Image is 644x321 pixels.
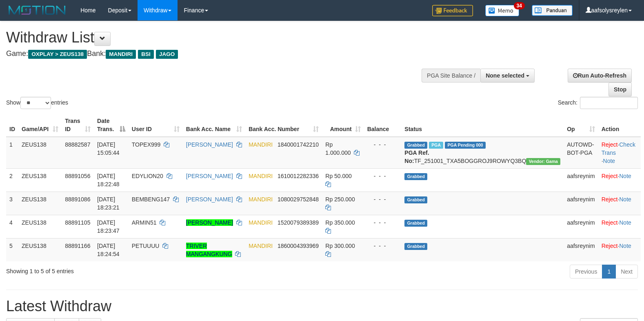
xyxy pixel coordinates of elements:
a: Reject [602,196,618,203]
td: ZEUS138 [18,215,62,238]
span: Copy 1610012282336 to clipboard [278,173,319,179]
span: MANDIRI [249,196,273,203]
input: Search: [580,97,638,109]
a: Note [603,158,615,164]
th: Trans ID: activate to sort column ascending [62,114,94,137]
th: Bank Acc. Name: activate to sort column ascending [183,114,245,137]
span: [DATE] 18:23:47 [97,219,120,234]
a: Reject [602,173,618,179]
span: 88891105 [65,219,90,226]
td: ZEUS138 [18,168,62,192]
a: Stop [608,82,632,96]
span: Grabbed [404,142,427,149]
td: aafsreynim [564,238,598,261]
a: 1 [602,265,616,279]
a: Note [619,219,631,226]
span: OXPLAY > ZEUS138 [28,50,87,59]
span: Marked by aafnoeunsreypich [429,142,443,149]
span: MANDIRI [249,141,273,148]
span: Copy 1080029752848 to clipboard [278,196,319,203]
span: Rp 350.000 [325,219,355,226]
td: TF_251001_TXA5BOGGROJ9ROWYQ3BQ [401,137,564,169]
span: Grabbed [404,173,427,180]
label: Show entries [6,97,68,109]
a: Note [619,243,631,249]
th: Balance [364,114,402,137]
span: Grabbed [404,196,427,203]
img: Feedback.jpg [432,5,473,16]
a: Note [619,173,631,179]
td: · [598,168,641,192]
h4: Game: Bank: [6,50,421,58]
span: MANDIRI [106,50,136,59]
span: ARMIN51 [132,219,157,226]
td: AUTOWD-BOT-PGA [564,137,598,169]
a: [PERSON_NAME] [186,173,233,179]
div: PGA Site Balance / [422,69,480,82]
span: TOPEX999 [132,141,161,148]
select: Showentries [20,97,51,109]
td: 2 [6,168,18,192]
span: EDYLION20 [132,173,163,179]
img: Button%20Memo.svg [485,5,520,16]
a: Reject [602,141,618,148]
label: Search: [558,97,638,109]
span: Copy 1860004393969 to clipboard [278,243,319,249]
span: 88882587 [65,141,90,148]
td: 3 [6,192,18,215]
span: Rp 1.000.000 [325,141,351,156]
a: Run Auto-Refresh [568,69,632,82]
th: Game/API: activate to sort column ascending [18,114,62,137]
h1: Latest Withdraw [6,298,638,314]
td: aafsreynim [564,215,598,238]
div: - - - [367,140,398,149]
td: · [598,215,641,238]
span: Copy 1840001742210 to clipboard [278,141,319,148]
td: aafsreynim [564,192,598,215]
th: Bank Acc. Number: activate to sort column ascending [245,114,322,137]
a: TRIVER MANGANGKUNG [186,243,232,257]
a: Check Trans [602,141,635,156]
td: · · [598,137,641,169]
a: Reject [602,243,618,249]
span: PGA Pending [445,142,486,149]
span: MANDIRI [249,173,273,179]
a: [PERSON_NAME] [186,196,233,203]
th: Action [598,114,641,137]
span: None selected [486,72,524,79]
span: BEMBENG147 [132,196,170,203]
a: Previous [570,265,602,279]
span: PETUUUU [132,243,160,249]
td: 4 [6,215,18,238]
span: 34 [514,2,525,9]
th: Amount: activate to sort column ascending [322,114,364,137]
a: [PERSON_NAME] [186,141,233,148]
a: Reject [602,219,618,226]
span: Copy 1520079389389 to clipboard [278,219,319,226]
div: - - - [367,242,398,250]
span: 88891086 [65,196,90,203]
div: - - - [367,195,398,203]
td: ZEUS138 [18,137,62,169]
img: MOTION_logo.png [6,4,68,16]
div: - - - [367,218,398,227]
h1: Withdraw List [6,29,421,46]
span: 88891056 [65,173,90,179]
span: BSI [138,50,154,59]
span: Grabbed [404,243,427,250]
td: 1 [6,137,18,169]
td: ZEUS138 [18,238,62,261]
a: [PERSON_NAME] [186,219,233,226]
span: MANDIRI [249,219,273,226]
th: Op: activate to sort column ascending [564,114,598,137]
th: User ID: activate to sort column ascending [129,114,183,137]
td: 5 [6,238,18,261]
span: Rp 50.000 [325,173,352,179]
th: Date Trans.: activate to sort column descending [94,114,129,137]
span: 88891166 [65,243,90,249]
button: None selected [480,69,535,82]
div: - - - [367,172,398,180]
span: [DATE] 18:23:21 [97,196,120,211]
th: ID [6,114,18,137]
span: [DATE] 18:24:54 [97,243,120,257]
